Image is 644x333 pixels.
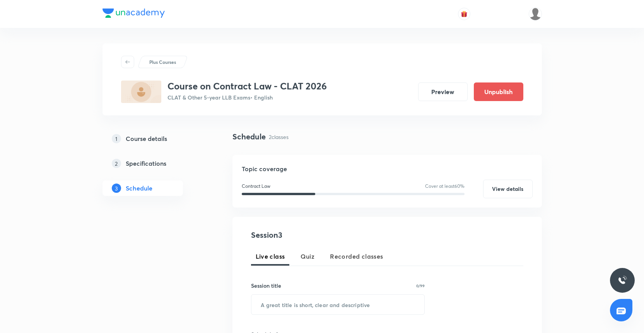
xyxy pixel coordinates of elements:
h6: Session title [251,282,281,290]
a: 2Specifications [102,156,208,171]
h3: Course on Contract Law - CLAT 2026 [167,81,327,92]
input: A great title is short, clear and descriptive [251,295,425,314]
img: FD06E044-E0E8-4312-B996-F22E9CBC2E8C_plus.png [121,81,161,103]
h4: Session 3 [251,229,392,241]
a: 1Course details [102,131,208,146]
h5: Specifications [126,159,166,168]
span: Quiz [301,252,315,261]
p: 3 [112,184,121,193]
a: Company Logo [102,9,165,20]
button: avatar [458,8,470,20]
p: 1 [112,134,121,143]
img: ttu [618,276,627,285]
p: 2 [112,159,121,168]
span: Recorded classes [330,252,383,261]
p: Cover at least 60 % [425,183,465,190]
button: Preview [418,82,468,101]
h5: Schedule [126,184,152,193]
button: Unpublish [474,82,523,101]
h5: Topic coverage [242,164,533,173]
p: CLAT & Other 5-year LLB Exams • English [167,93,327,101]
img: Company Logo [102,9,165,18]
button: View details [483,180,533,198]
span: Live class [256,252,285,261]
p: Contract Law [242,183,270,190]
img: Samridhya Pal [529,7,542,21]
p: 2 classes [269,133,289,141]
img: avatar [461,10,468,17]
p: Plus Courses [149,58,176,65]
h4: Schedule [232,131,266,142]
p: 0/99 [416,284,425,288]
h5: Course details [126,134,167,143]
